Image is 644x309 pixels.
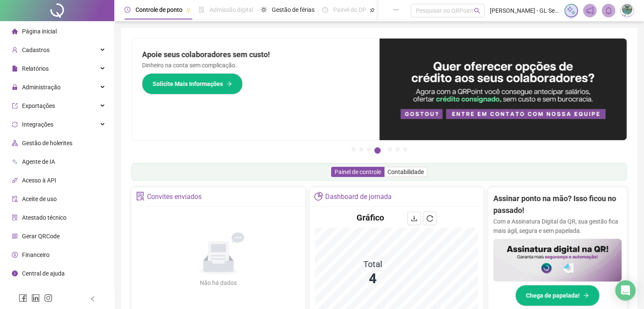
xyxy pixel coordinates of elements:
[387,168,424,175] span: Contabilidade
[261,7,267,13] span: sun
[12,66,18,72] span: file
[12,84,18,90] span: lock
[411,215,417,222] span: download
[12,177,18,183] span: api
[226,81,232,87] span: arrow-right
[22,102,55,109] span: Exportações
[493,239,622,281] img: banner%2F02c71560-61a6-44d4-94b9-c8ab97240462.png
[22,65,49,72] span: Relatórios
[22,251,50,258] span: Financeiro
[136,192,145,201] span: solution
[22,158,55,165] span: Agente de IA
[12,252,18,258] span: dollar
[124,7,130,13] span: clock-circle
[22,84,61,91] span: Administração
[357,212,384,223] h4: Gráfico
[474,8,480,14] span: search
[142,73,243,94] button: Solicite Mais Informações
[426,215,433,222] span: reload
[370,8,375,13] span: pushpin
[325,190,392,204] div: Dashboard de jornada
[359,147,363,152] button: 2
[199,7,205,13] span: file-done
[22,47,50,53] span: Cadastros
[586,7,594,14] span: notification
[12,233,18,239] span: qrcode
[135,6,182,13] span: Controle de ponto
[22,196,57,202] span: Aceite de uso
[22,233,60,240] span: Gerar QRCode
[44,294,53,302] span: instagram
[12,270,18,276] span: info-circle
[272,6,315,13] span: Gestão de férias
[142,49,369,61] h2: Apoie seus colaboradores sem custo!
[22,28,57,35] span: Página inicial
[12,47,18,53] span: user-add
[367,147,371,152] button: 3
[147,190,202,204] div: Convites enviados
[605,7,612,14] span: bell
[12,121,18,127] span: sync
[12,140,18,146] span: apartment
[210,6,253,13] span: Admissão digital
[19,294,27,302] span: facebook
[142,61,369,70] p: Dinheiro na conta sem complicação.
[526,291,580,300] span: Chega de papelada!
[152,79,223,88] span: Solicite Mais Informações
[334,168,381,175] span: Painel de controle
[379,39,627,140] img: banner%2Fa8ee1423-cce5-4ffa-a127-5a2d429cc7d8.png
[322,7,328,13] span: dashboard
[583,292,589,298] span: arrow-right
[615,280,636,301] div: Open Intercom Messenger
[493,193,622,217] h2: Assinar ponto na mão? Isso ficou no passado!
[490,6,559,15] span: [PERSON_NAME] - GL Serviços Ambientais LTDA
[22,177,56,184] span: Acesso à API
[393,7,399,13] span: ellipsis
[22,140,72,146] span: Gestão de holerites
[22,270,65,277] span: Central de ajuda
[90,296,96,302] span: left
[186,8,191,13] span: pushpin
[12,103,18,109] span: export
[314,192,323,201] span: pie-chart
[333,6,366,13] span: Painel do DP
[388,147,392,152] button: 5
[493,217,622,235] p: Com a Assinatura Digital da QR, sua gestão fica mais ágil, segura e sem papelada.
[395,147,400,152] button: 6
[351,147,356,152] button: 1
[403,147,407,152] button: 7
[22,121,53,128] span: Integrações
[31,294,40,302] span: linkedin
[180,278,257,287] div: Não há dados
[567,6,576,15] img: sparkle-icon.fc2bf0ac1784a2077858766a79e2daf3.svg
[12,215,18,221] span: solution
[374,147,381,154] button: 4
[12,28,18,34] span: home
[12,196,18,202] span: audit
[515,285,600,306] button: Chega de papelada!
[22,214,66,221] span: Atestado técnico
[621,4,633,17] img: 86609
